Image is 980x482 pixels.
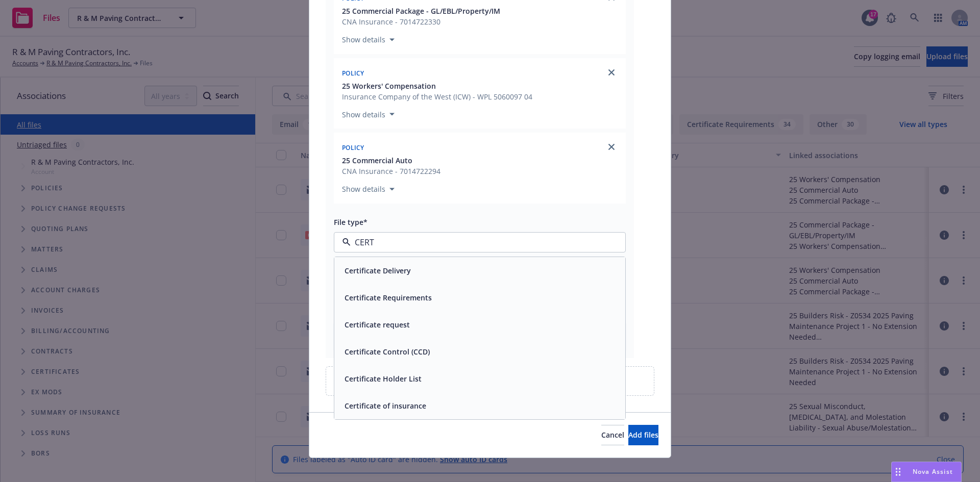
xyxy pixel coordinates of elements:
button: Cancel [601,425,624,445]
a: close [605,66,618,79]
span: 25 Workers' Compensation [342,81,436,91]
span: File type* [334,217,367,227]
button: Certificate Control (CCD) [345,346,430,357]
span: Policy [342,69,364,78]
span: Nova Assist [913,467,953,476]
button: Show details [338,108,399,120]
span: 25 Commercial Auto [342,155,412,166]
span: Policy [342,143,364,152]
span: Cancel [601,430,624,440]
input: Filter by keyword [351,236,605,248]
button: 25 Commercial Auto [342,155,440,166]
button: Certificate Delivery [345,265,411,276]
button: 25 Workers' Compensation [342,81,532,91]
button: 25 Commercial Package - GL/EBL/Property/IM [342,6,500,16]
button: Certificate request [345,319,410,330]
button: Certificate Holder List [345,373,422,384]
span: Add files [628,430,658,440]
div: Drag to move [892,462,904,481]
span: Insurance Company of the West (ICW) - WPL 5060097 04 [342,91,532,102]
button: Nova Assist [891,462,962,482]
button: Certificate Requirements [345,292,432,303]
a: close [605,141,618,153]
button: Show details [338,183,399,195]
span: CNA Insurance - 7014722330 [342,16,500,27]
div: Upload new files [326,366,654,396]
button: Certificate of insurance [345,400,426,411]
span: CNA Insurance - 7014722294 [342,166,440,176]
button: Show details [338,34,399,46]
button: Add files [628,425,658,445]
